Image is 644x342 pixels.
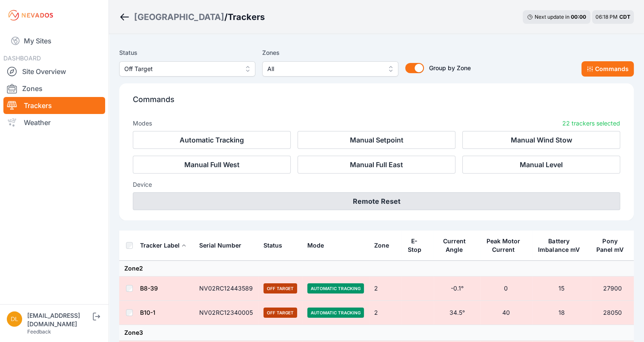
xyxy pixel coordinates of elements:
span: CDT [619,14,630,20]
button: Peak Motor Current [485,231,527,260]
div: Battery Imbalance mV [537,237,581,254]
button: Zone [374,235,396,256]
button: Current Angle [439,231,475,260]
button: Automatic Tracking [133,131,291,149]
span: All [267,64,381,74]
img: dlay@prim.com [7,311,22,327]
td: 18 [532,301,591,325]
h3: Device [133,180,620,189]
button: Manual Full West [133,156,291,174]
button: Off Target [119,61,255,77]
div: Mode [307,241,324,250]
span: Off Target [124,64,238,74]
td: NV02RC12340005 [194,301,258,325]
div: [EMAIL_ADDRESS][DOMAIN_NAME] [27,311,91,328]
div: Status [263,241,282,250]
label: Zones [262,48,398,58]
h3: Modes [133,119,152,128]
button: Serial Number [199,235,248,256]
td: NV02RC12443589 [194,276,258,301]
span: Automatic Tracking [307,283,364,294]
td: 28050 [591,301,634,325]
a: Trackers [3,97,105,114]
div: Peak Motor Current [485,237,522,254]
td: 40 [480,301,532,325]
p: Commands [133,94,620,112]
div: Pony Panel mV [596,237,624,254]
div: Serial Number [199,241,241,250]
button: Manual Setpoint [298,131,455,149]
td: Zone 2 [119,261,634,276]
td: 34.5° [434,301,480,325]
a: B10-1 [140,309,155,316]
a: [GEOGRAPHIC_DATA] [134,11,224,23]
span: Automatic Tracking [307,308,364,318]
button: Commands [581,61,634,77]
div: E-Stop [406,237,423,254]
td: 2 [369,301,401,325]
a: My Sites [3,31,105,51]
button: Manual Level [462,156,620,174]
button: Manual Wind Stow [462,131,620,149]
td: 0 [480,276,532,301]
td: Zone 3 [119,325,634,341]
a: Feedback [27,328,51,335]
span: / [224,11,228,23]
button: Tracker Label [140,235,186,256]
button: Status [263,235,289,256]
button: Mode [307,235,331,256]
a: B8-39 [140,285,158,292]
p: 22 trackers selected [562,119,620,128]
span: Off Target [263,308,297,318]
button: Battery Imbalance mV [537,231,586,260]
button: E-Stop [406,231,429,260]
span: Off Target [263,283,297,294]
button: Remote Reset [133,192,620,210]
a: Zones [3,80,105,97]
nav: Breadcrumb [119,6,265,28]
a: Site Overview [3,63,105,80]
button: Pony Panel mV [596,231,629,260]
button: Manual Full East [298,156,455,174]
div: Tracker Label [140,241,180,250]
td: 27900 [591,276,634,301]
div: Zone [374,241,389,250]
span: 06:18 PM [595,14,618,20]
td: 15 [532,276,591,301]
span: Next update in [535,14,570,20]
h3: Trackers [228,11,265,23]
td: 2 [369,276,401,301]
div: Current Angle [439,237,469,254]
span: Group by Zone [429,64,471,71]
a: Weather [3,114,105,131]
div: 00 : 00 [571,14,586,20]
button: All [262,61,398,77]
td: -0.1° [434,276,480,301]
span: DASHBOARD [3,54,41,62]
img: Nevados [7,9,54,22]
label: Status [119,48,255,58]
